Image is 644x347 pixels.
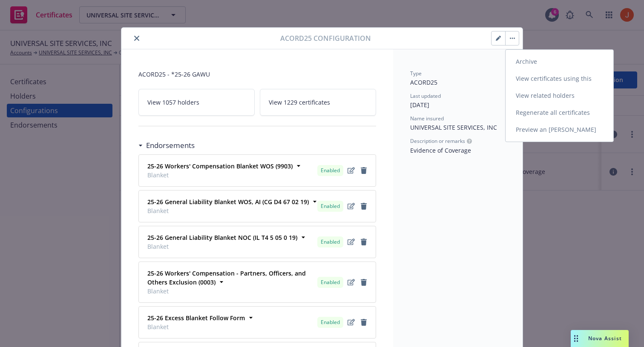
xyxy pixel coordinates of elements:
div: Drag to move [571,330,581,347]
a: View 1229 certificates [260,89,376,116]
span: Name insured [410,115,444,122]
strong: 25-26 General Liability Blanket WOS, AI (CG D4 67 02 19) [147,198,309,206]
span: Description or remarks [410,137,465,145]
button: Nova Assist [571,330,629,347]
span: Blanket [147,171,293,179]
a: edit [346,237,356,247]
a: remove [359,165,369,176]
span: Enabled [321,202,340,210]
strong: 25-26 General Liability Blanket NOC (IL T4 5 05 0 19) [147,233,297,242]
strong: 25-26 Workers' Compensation - Partners, Officers, and Others Exclusion (0003) [147,269,306,286]
span: Blanket [147,206,309,215]
span: Last updated [410,92,441,100]
span: UNIVERSAL SITE SERVICES, INC [410,123,497,131]
a: View 1057 holders [138,89,255,116]
span: Nova Assist [588,335,622,342]
div: Endorsements [138,140,195,151]
a: remove [359,317,369,327]
span: Blanket [147,287,314,296]
span: Evidence of Coverage [410,146,471,154]
strong: 25-26 Workers' Compensation Blanket WOS (9903) [147,162,293,170]
span: [DATE] [410,101,429,109]
button: close [132,33,142,43]
span: Enabled [321,238,340,246]
a: remove [359,237,369,247]
h3: Endorsements [146,140,195,151]
a: edit [346,165,356,176]
span: Enabled [321,279,340,286]
a: edit [346,277,356,287]
span: ACORD25 - *25-26 GAWU [138,70,376,79]
span: Blanket [147,322,245,331]
span: Type [410,70,422,77]
a: remove [359,201,369,211]
a: edit [346,201,356,211]
strong: 25-26 Excess Blanket Follow Form [147,314,245,322]
span: View 1229 certificates [269,98,330,107]
span: Acord25 configuration [280,33,371,43]
span: Enabled [321,319,340,326]
span: Blanket [147,242,297,251]
a: edit [346,317,356,327]
span: ACORD25 [410,78,437,86]
span: Enabled [321,167,340,174]
a: remove [359,277,369,287]
span: View 1057 holders [147,98,199,107]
